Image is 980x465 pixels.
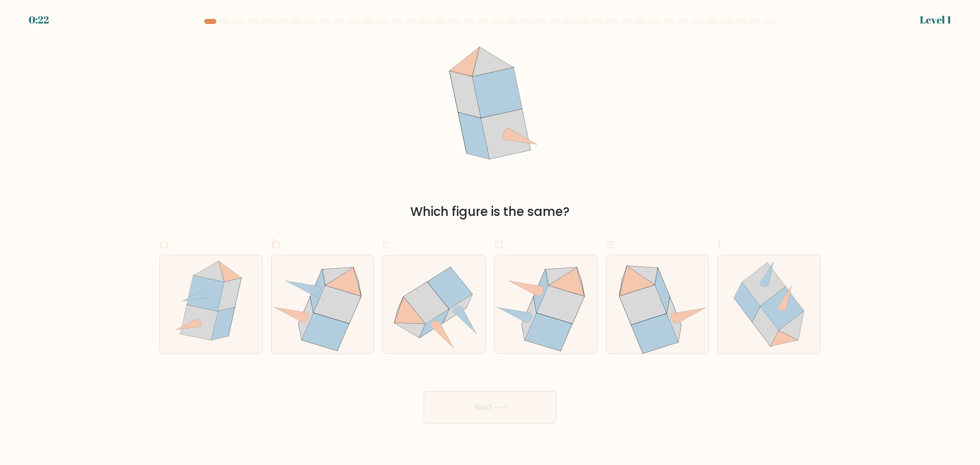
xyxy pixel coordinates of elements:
span: f. [717,234,724,254]
button: Next [424,391,556,424]
span: a. [159,234,171,254]
div: 0:22 [29,12,49,28]
span: b. [271,234,283,254]
span: d. [494,234,506,254]
div: Level 1 [920,12,951,28]
span: e. [606,234,617,254]
div: Which figure is the same? [165,203,815,221]
span: c. [382,234,394,254]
